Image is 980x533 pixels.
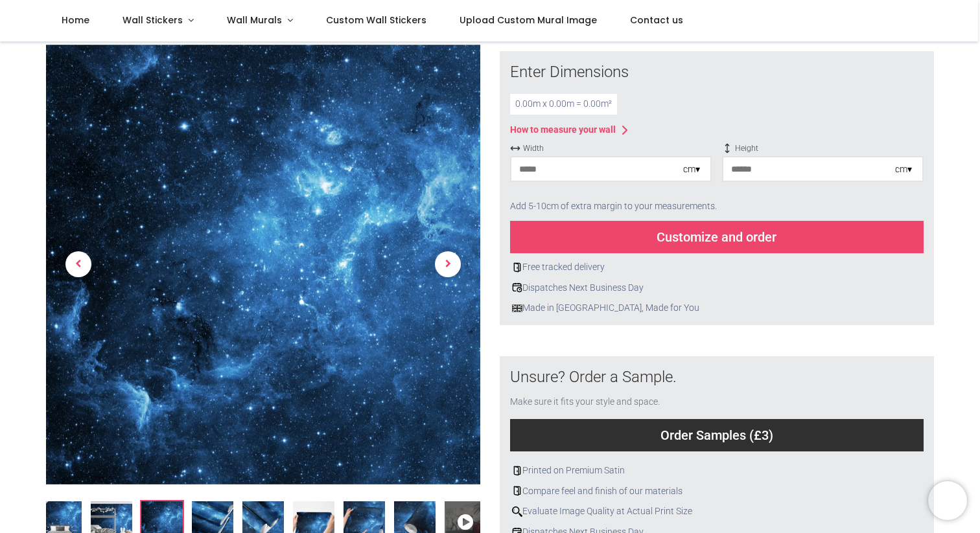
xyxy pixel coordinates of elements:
[510,261,924,274] div: Free tracked delivery
[46,45,480,484] img: WS-47592-03
[460,14,597,27] span: Upload Custom Mural Image
[510,464,924,477] div: Printed on Premium Satin
[722,143,924,154] span: Height
[928,481,967,520] iframe: Brevo live chat
[683,163,700,176] div: cm ▾
[435,252,461,278] span: Next
[62,14,89,27] span: Home
[510,94,617,115] div: 0.00 m x 0.00 m = 0.00 m²
[227,14,282,27] span: Wall Murals
[510,396,924,409] div: Make sure it fits your style and space.
[895,163,912,176] div: cm ▾
[510,124,616,137] div: How to measure your wall
[510,505,924,518] div: Evaluate Image Quality at Actual Print Size
[510,62,924,84] div: Enter Dimensions
[326,14,426,27] span: Custom Wall Stickers
[65,252,91,278] span: Previous
[512,303,522,313] img: uk
[510,302,924,315] div: Made in [GEOGRAPHIC_DATA], Made for You
[630,14,683,27] span: Contact us
[510,367,924,389] div: Unsure? Order a Sample.
[510,485,924,498] div: Compare feel and finish of our materials
[510,282,924,295] div: Dispatches Next Business Day
[122,14,183,27] span: Wall Stickers
[510,143,712,154] span: Width
[46,111,111,418] a: Previous
[510,192,924,221] div: Add 5-10cm of extra margin to your measurements.
[510,221,924,253] div: Customize and order
[510,419,924,451] div: Order Samples (£3)
[415,111,480,418] a: Next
